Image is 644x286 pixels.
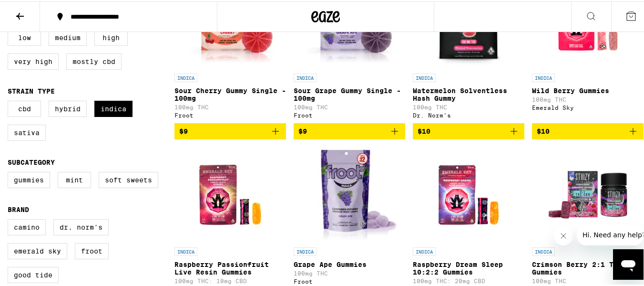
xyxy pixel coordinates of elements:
p: INDICA [174,72,197,81]
img: Froot - Grape Ape Gummies [300,146,398,241]
img: Emerald Sky - Raspberry Passionfruit Live Resin Gummies [183,146,278,241]
p: INDICA [174,246,197,254]
div: Froot [174,111,286,117]
button: Add to bag [413,122,524,138]
label: Gummies [8,170,50,187]
p: INDICA [532,246,555,254]
p: Sour Cherry Gummy Single - 100mg [174,85,286,101]
legend: Subcategory [8,157,55,165]
button: Add to bag [532,122,644,138]
span: $10 [418,126,430,134]
label: Mint [58,170,91,187]
label: Sativa [8,123,46,139]
p: 100mg THC [294,103,405,109]
button: Add to bag [174,122,286,138]
iframe: Button to launch messaging window [613,248,644,278]
span: $10 [537,126,550,134]
label: Low [8,28,41,44]
p: Crimson Berry 2:1 THC:CBN Gummies [532,259,644,275]
label: Mostly CBD [66,52,122,68]
img: STIIIZY - Crimson Berry 2:1 THC:CBN Gummies [540,146,635,241]
p: 100mg THC [532,95,644,101]
div: Froot [294,111,405,117]
p: Watermelon Solventless Hash Gummy [413,85,524,101]
p: INDICA [294,72,317,81]
label: Dr. Norm's [53,218,109,234]
label: Very High [8,52,59,68]
span: $9 [179,126,188,134]
p: 100mg THC: 20mg CBD [413,276,524,283]
label: Good Tide [8,265,59,282]
p: 100mg THC: 10mg CBD [174,276,286,283]
label: CBD [8,99,41,116]
p: 100mg THC [294,269,405,275]
button: Add to bag [294,122,405,138]
p: INDICA [413,72,436,81]
iframe: Message from company [577,223,644,244]
p: Wild Berry Gummies [532,85,644,93]
p: Grape Ape Gummies [294,259,405,267]
p: INDICA [532,72,555,81]
div: Dr. Norm's [413,111,524,117]
p: 100mg THC [413,103,524,109]
legend: Brand [8,204,29,212]
p: INDICA [413,246,436,254]
label: Emerald Sky [8,242,67,258]
label: Hybrid [49,99,87,116]
img: Emerald Sky - Raspberry Dream Sleep 10:2:2 Gummies [421,146,516,241]
label: Soft Sweets [99,170,158,187]
legend: Strain Type [8,86,55,94]
label: High [94,28,128,44]
div: Emerald Sky [532,103,644,109]
p: Raspberry Dream Sleep 10:2:2 Gummies [413,259,524,275]
p: 100mg THC [174,103,286,109]
p: Raspberry Passionfruit Live Resin Gummies [174,259,286,275]
p: INDICA [294,246,317,254]
iframe: Close message [554,225,573,244]
div: Froot [294,277,405,283]
span: $9 [298,126,307,134]
p: Sour Grape Gummy Single - 100mg [294,85,405,101]
label: Medium [49,28,87,44]
label: Indica [94,99,133,116]
span: Hi. Need any help? [6,7,69,14]
label: Froot [75,242,109,258]
p: 100mg THC [532,276,644,283]
label: Camino [8,218,46,234]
